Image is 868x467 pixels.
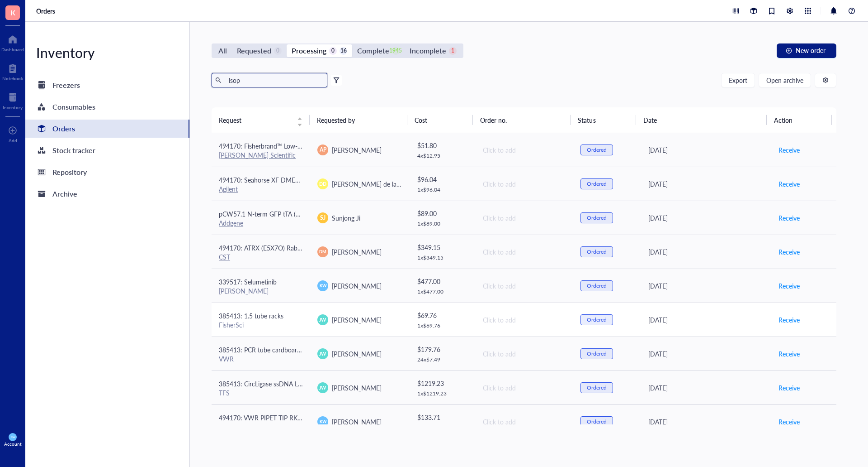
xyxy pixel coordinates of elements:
div: $ 349.15 [417,242,468,252]
div: Click to add [483,247,566,257]
div: 0 [329,47,337,55]
div: [DATE] [648,179,764,189]
span: JW [319,350,326,357]
span: Open archive [766,77,803,84]
div: Click to add [483,213,566,223]
a: Addgene [219,218,243,227]
button: Receive [778,347,800,361]
div: Click to add [483,315,566,325]
a: Orders [25,120,189,138]
span: Receive [778,383,800,393]
div: Processing [292,44,326,57]
a: Inventory [3,90,23,110]
div: Inventory [25,43,189,62]
span: 494170: ATRX (E5X7O) Rabbit mAb [219,243,320,252]
th: Cost [407,107,472,133]
button: Receive [778,414,800,429]
div: $ 89.00 [417,208,468,218]
button: Receive [778,211,800,225]
span: Export [729,77,747,84]
a: Notebook [2,61,23,81]
div: Ordered [587,180,607,188]
a: Orders [36,7,57,15]
span: 385413: 1.5 tube racks [219,311,283,320]
div: [DATE] [648,383,764,393]
a: Consumables [25,98,189,116]
div: $ 179.76 [417,344,468,354]
span: [PERSON_NAME] [332,417,382,426]
div: [DATE] [648,145,764,155]
a: Agilent [219,184,238,193]
td: Click to add [475,404,573,438]
div: segmented control [212,43,463,58]
button: Receive [778,313,800,327]
button: New order [777,43,836,58]
span: JW [319,384,326,391]
td: Click to add [475,201,573,235]
div: Click to add [483,349,566,359]
td: Click to add [475,167,573,201]
div: Notebook [2,76,23,81]
div: Click to add [483,179,566,189]
div: 1 x $ 477.00 [417,288,468,295]
div: Repository [52,166,87,178]
div: Archive [52,188,77,200]
div: Ordered [587,214,607,221]
span: 385413: CircLigase ssDNA Ligase, 5000 U [219,379,335,388]
div: 1 x $ 69.76 [417,322,468,329]
span: Sunjong Ji [332,213,360,222]
div: 1 [449,47,457,55]
button: Receive [778,279,800,293]
div: [DATE] [648,247,764,257]
div: All [218,44,227,57]
div: Ordered [587,418,607,425]
div: [DATE] [648,281,764,291]
div: $ 477.00 [417,276,468,286]
input: Find orders in table [225,73,324,87]
div: 1 x $ 349.15 [417,254,468,261]
a: Dashboard [1,32,24,52]
div: Ordered [587,384,607,391]
div: VWR [219,355,303,363]
div: [PERSON_NAME] [219,287,303,295]
div: Add [9,138,17,143]
span: Receive [778,349,800,359]
span: [PERSON_NAME] de la [PERSON_NAME] [332,179,448,188]
th: Date [636,107,767,133]
span: DM [320,249,326,255]
td: Click to add [475,269,573,303]
span: Receive [778,213,800,223]
div: Orders [52,122,75,135]
a: Freezers [25,76,189,94]
a: Archive [25,185,189,203]
div: Click to add [483,417,566,427]
div: Ordered [587,146,607,154]
span: Receive [778,179,800,189]
span: Receive [778,281,800,291]
th: Order no. [473,107,571,133]
div: Freezers [52,79,80,91]
div: Ordered [587,248,607,255]
span: KW [319,419,326,425]
div: Complete [357,44,389,57]
div: Inventory [3,105,23,110]
div: [DATE] [648,417,764,427]
td: Click to add [475,371,573,404]
span: SJ [320,214,325,222]
span: [PERSON_NAME] [332,145,382,154]
div: Ordered [587,282,607,289]
span: 385413: PCR tube cardboard freezer boxes [219,345,340,354]
div: 4 x $ 12.95 [417,152,468,159]
div: 0 [274,47,282,55]
div: Account [4,441,22,447]
span: [PERSON_NAME] [332,383,382,392]
button: Receive [778,177,800,191]
div: Click to add [483,383,566,393]
div: [DATE] [648,315,764,325]
span: [PERSON_NAME] [332,349,382,358]
button: Receive [778,380,800,395]
span: DD [319,180,326,188]
a: CST [219,252,230,261]
div: Requested [237,44,271,57]
div: [DATE] [648,213,764,223]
